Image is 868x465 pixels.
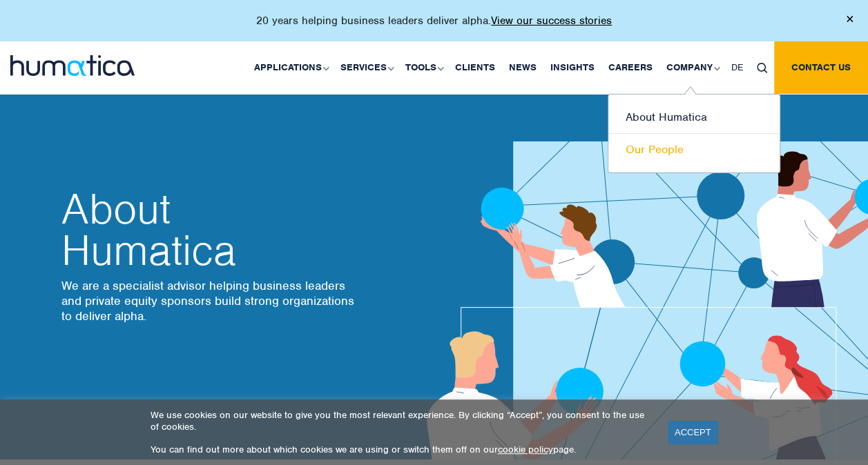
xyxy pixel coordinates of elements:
[608,134,780,166] a: Our People
[757,63,767,73] img: search_icon
[601,41,659,94] a: Careers
[151,409,650,433] p: We use cookies on our website to give you the most relevant experience. By clicking “Accept”, you...
[724,41,750,94] a: DE
[61,278,358,324] p: We are a specialist advisor helping business leaders and private equity sponsors build strong org...
[491,14,612,28] a: View our success stories
[608,101,780,134] a: About Humatica
[448,41,502,94] a: Clients
[61,188,358,230] span: About
[334,41,398,94] a: Services
[502,41,543,94] a: News
[247,41,334,94] a: Applications
[256,14,612,28] p: 20 years helping business leaders deliver alpha.
[543,41,601,94] a: Insights
[398,41,448,94] a: Tools
[668,421,718,444] a: ACCEPT
[774,41,868,94] a: Contact us
[731,61,743,73] span: DE
[151,444,650,455] p: You can find out more about which cookies we are using or switch them off on our page.
[61,188,358,271] h2: Humatica
[659,41,724,94] a: Company
[498,444,553,455] a: cookie policy
[10,55,135,76] img: logo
